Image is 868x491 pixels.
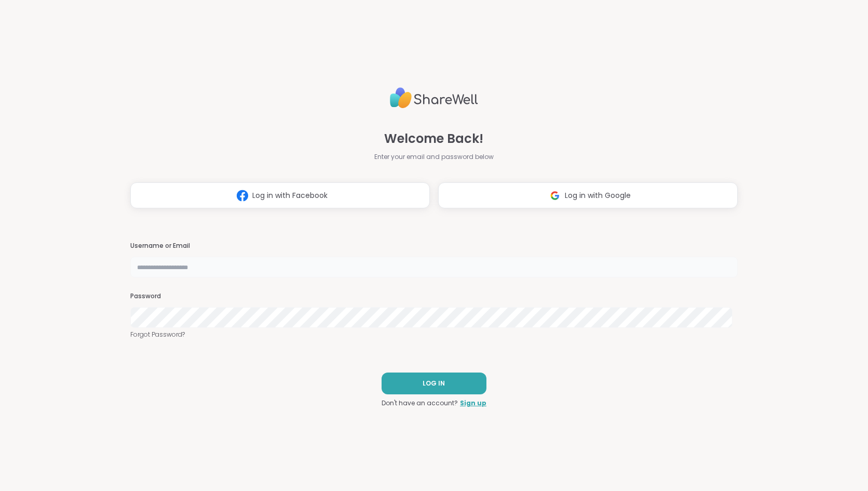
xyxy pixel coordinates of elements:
[374,152,494,162] span: Enter your email and password below
[130,292,738,301] h3: Password
[382,373,486,394] button: LOG IN
[423,379,445,388] span: LOG IN
[382,399,458,408] span: Don't have an account?
[130,182,430,208] button: Log in with Facebook
[130,242,738,250] h3: Username or Email
[438,182,738,208] button: Log in with Google
[233,186,252,205] img: ShareWell Logomark
[545,186,565,205] img: ShareWell Logomark
[565,190,631,201] span: Log in with Google
[252,190,328,201] span: Log in with Facebook
[460,399,486,408] a: Sign up
[390,83,478,113] img: ShareWell Logo
[130,330,738,339] a: Forgot Password?
[384,129,483,148] span: Welcome Back!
